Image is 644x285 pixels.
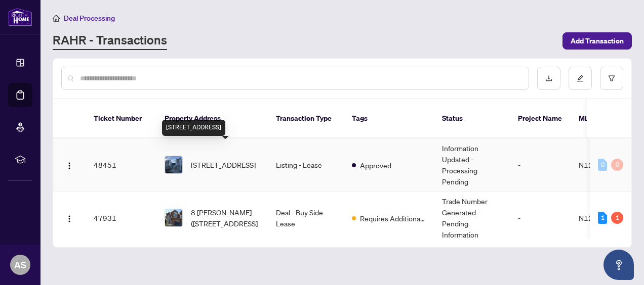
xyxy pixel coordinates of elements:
[360,213,426,224] span: Requires Additional Docs
[545,75,552,82] span: download
[571,99,631,138] th: MLS #
[53,15,60,22] span: home
[268,99,344,138] th: Transaction Type
[569,67,592,90] button: edit
[571,33,624,49] span: Add Transaction
[434,138,510,192] td: Information Updated - Processing Pending
[61,210,77,226] button: Logo
[510,138,571,192] td: -
[191,159,256,170] span: [STREET_ADDRESS]
[611,212,623,224] div: 1
[537,67,560,90] button: download
[603,250,634,280] button: Open asap
[510,192,571,245] td: -
[598,212,607,224] div: 1
[162,120,225,136] div: [STREET_ADDRESS]
[600,67,623,90] button: filter
[65,215,73,223] img: Logo
[608,75,615,82] span: filter
[8,8,32,26] img: logo
[268,138,344,192] td: Listing - Lease
[64,14,115,23] span: Deal Processing
[579,160,620,169] span: N12339882
[65,162,73,170] img: Logo
[434,99,510,138] th: Status
[86,192,156,245] td: 47931
[268,192,344,245] td: Deal - Buy Side Lease
[191,207,260,229] span: 8 [PERSON_NAME] ([STREET_ADDRESS]
[86,99,156,138] th: Ticket Number
[156,99,268,138] th: Property Address
[434,192,510,245] td: Trade Number Generated - Pending Information
[611,159,623,171] div: 0
[86,138,156,192] td: 48451
[344,99,434,138] th: Tags
[577,75,584,82] span: edit
[61,157,77,173] button: Logo
[598,159,607,171] div: 0
[165,209,182,226] img: thumbnail-img
[53,32,167,50] a: RAHR - Transactions
[360,160,391,171] span: Approved
[14,258,26,272] span: AS
[165,156,182,173] img: thumbnail-img
[562,32,632,50] button: Add Transaction
[510,99,571,138] th: Project Name
[579,213,620,222] span: N12280073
